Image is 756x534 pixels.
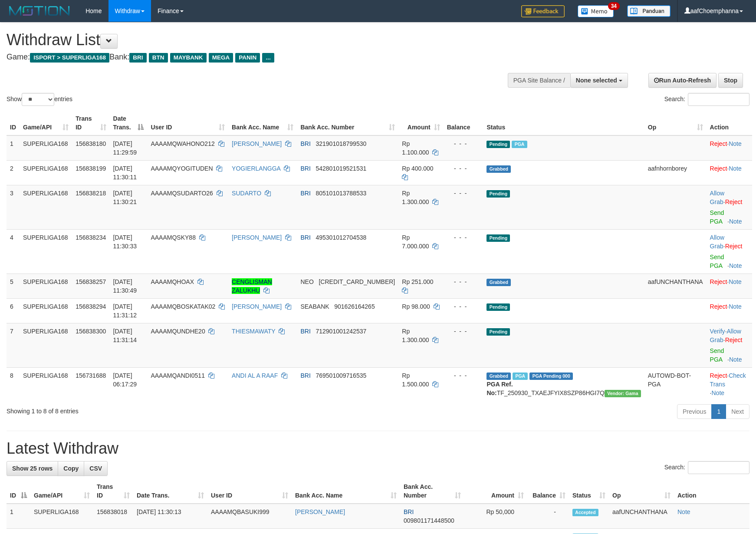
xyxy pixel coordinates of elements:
span: Copy 009801171448500 to clipboard [404,517,454,524]
a: Copy [58,461,84,476]
span: PGA Pending [529,372,573,380]
a: Note [729,218,742,225]
span: [DATE] 11:31:12 [113,303,137,319]
span: Rp 7.000.000 [402,234,429,250]
span: 156838218 [76,190,106,197]
th: Game/API: activate to sort column ascending [20,111,72,135]
b: PGA Ref. No: [486,381,513,396]
span: Grabbed [486,372,511,380]
a: Reject [725,243,743,250]
a: 1 [711,404,726,419]
img: MOTION_logo.png [7,4,72,17]
span: AAAAMQBOSKATAK02 [151,303,215,310]
td: · [707,229,752,274]
td: AUTOWD-BOT-PGA [644,367,707,401]
td: · [707,135,752,161]
a: [PERSON_NAME] [232,140,282,147]
span: AAAAMQANDI0511 [151,372,205,379]
span: Marked by aafromsomean [513,372,528,380]
h4: Game: Bank: [7,53,495,62]
label: Show entries [7,93,72,106]
span: Show 25 rows [12,465,53,472]
div: - - - [447,189,480,198]
a: SUDARTO [232,190,261,197]
a: Note [729,262,742,269]
a: Allow Grab [710,328,741,343]
a: Note [729,278,742,285]
span: Vendor URL: https://trx31.1velocity.biz [605,390,641,397]
span: MEGA [209,53,233,63]
td: 1 [7,135,20,161]
td: · [707,298,752,323]
span: Marked by aafsengchandara [512,141,527,148]
span: BRI [300,372,310,379]
a: [PERSON_NAME] [295,508,345,515]
span: 156838294 [76,303,106,310]
a: Send PGA [710,347,724,363]
td: 5 [7,274,20,298]
td: 1 [7,504,30,529]
span: BTN [149,53,168,63]
div: PGA Site Balance / [508,73,570,88]
span: MAYBANK [170,53,207,63]
a: Note [729,165,742,172]
span: BRI [300,328,310,335]
td: Rp 50,000 [464,504,527,529]
img: Button%20Memo.svg [578,5,614,17]
span: Pending [486,234,510,242]
span: 156838234 [76,234,106,241]
div: - - - [447,139,480,148]
span: Copy 5859457144718569 to clipboard [319,278,395,285]
span: AAAAMQSKY88 [151,234,196,241]
td: SUPERLIGA168 [20,323,72,367]
span: BRI [129,53,146,63]
span: Rp 400.000 [402,165,433,172]
td: 7 [7,323,20,367]
td: aafnhornborey [644,160,707,185]
a: Note [729,140,742,147]
th: Status [483,111,644,135]
span: AAAAMQWAHONO212 [151,140,214,147]
td: SUPERLIGA168 [30,504,93,529]
th: Trans ID: activate to sort column ascending [72,111,109,135]
span: Copy 495301012704538 to clipboard [316,234,366,241]
td: 4 [7,229,20,274]
td: SUPERLIGA168 [20,160,72,185]
span: Rp 98.000 [402,303,430,310]
span: Rp 251.000 [402,278,433,285]
th: Bank Acc. Name: activate to sort column ascending [292,479,400,504]
th: User ID: activate to sort column ascending [147,111,228,135]
span: Grabbed [486,279,511,286]
span: Copy 769501009716535 to clipboard [316,372,366,379]
td: 3 [7,185,20,229]
span: SEABANK [300,303,329,310]
span: Rp 1.300.000 [402,328,429,343]
a: Check Trans [710,372,746,388]
span: [DATE] 06:17:29 [113,372,137,388]
select: Showentries [22,93,54,106]
span: ... [262,53,274,63]
span: 156838300 [76,328,106,335]
td: SUPERLIGA168 [20,367,72,401]
td: SUPERLIGA168 [20,298,72,323]
span: Accepted [572,509,598,516]
div: - - - [447,327,480,336]
td: · · [707,323,752,367]
th: Action [707,111,752,135]
span: [DATE] 11:30:49 [113,278,137,294]
span: · [710,190,725,205]
a: Reject [710,278,727,285]
td: aafUNCHANTHANA [644,274,707,298]
span: Rp 1.500.000 [402,372,429,388]
th: ID: activate to sort column descending [7,479,30,504]
a: Verify [710,328,725,335]
span: [DATE] 11:30:33 [113,234,137,250]
th: Balance [444,111,483,135]
span: Pending [486,190,510,198]
a: Send PGA [710,254,724,269]
span: [DATE] 11:30:11 [113,165,137,181]
th: ID [7,111,20,135]
span: [DATE] 11:29:59 [113,140,137,156]
td: · · [707,367,752,401]
span: Copy 805101013788533 to clipboard [316,190,366,197]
